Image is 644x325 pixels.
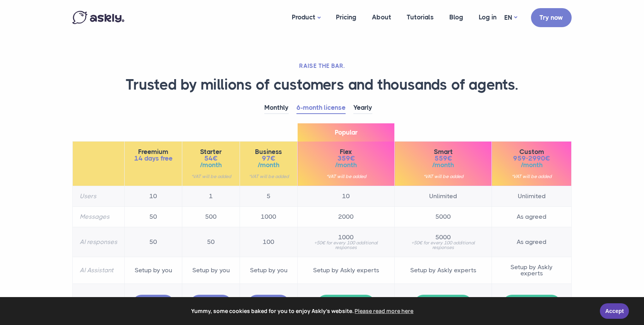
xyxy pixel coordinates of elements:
[240,257,298,284] td: Setup by you
[499,162,564,168] span: /month
[305,149,387,155] span: Flex
[402,174,485,179] small: *VAT will be added
[247,295,290,315] a: Try free
[402,155,485,162] span: 559€
[125,186,182,206] td: 10
[189,149,233,155] span: Starter
[354,305,415,317] a: learn more about cookies
[492,206,572,227] td: As agreed
[305,155,387,162] span: 359€
[471,2,504,32] a: Log in
[284,2,328,33] a: Product
[298,257,395,284] td: Setup by Askly experts
[600,303,629,319] a: Accept
[132,155,175,162] span: 14 days free
[531,8,572,27] a: Try now
[402,162,485,168] span: /month
[73,257,125,284] th: AI Assistant
[189,155,233,162] span: 54€
[240,227,298,257] td: 100
[11,305,594,317] span: Yummy, some cookies baked for you to enjoy Askly's website.
[395,186,492,206] td: Unlimited
[240,186,298,206] td: 5
[247,149,290,155] span: Business
[125,227,182,257] td: 50
[402,240,485,250] small: +50€ for every 100 additional responses
[247,162,290,168] span: /month
[499,149,564,155] span: Custom
[316,295,376,315] a: Book a demo
[328,2,364,32] a: Pricing
[499,155,564,162] span: 959-2990€
[504,12,517,23] a: EN
[182,186,240,206] td: 1
[132,149,175,155] span: Freemium
[132,295,175,315] a: Try free
[182,206,240,227] td: 500
[72,62,572,70] h2: RAISE THE BAR.
[305,162,387,168] span: /month
[305,240,387,250] small: +50€ for every 100 additional responses
[305,174,387,179] small: *VAT will be added
[499,239,564,245] span: As agreed
[189,295,233,315] a: Try free
[298,123,394,142] span: Popular
[125,206,182,227] td: 50
[247,155,290,162] span: 97€
[492,186,572,206] td: Unlimited
[189,162,233,168] span: /month
[353,102,372,114] a: Yearly
[364,2,399,32] a: About
[442,2,471,32] a: Blog
[399,2,442,32] a: Tutorials
[240,206,298,227] td: 1000
[125,257,182,284] td: Setup by you
[402,234,485,240] span: 5000
[499,174,564,179] small: *VAT will be added
[182,227,240,257] td: 50
[72,76,572,94] h1: Trusted by millions of customers and thousands of agents.
[247,174,290,179] small: *VAT will be added
[296,102,346,114] a: 6-month license
[189,174,233,179] small: *VAT will be added
[395,257,492,284] td: Setup by Askly experts
[182,257,240,284] td: Setup by you
[395,206,492,227] td: 5000
[305,234,387,240] span: 1000
[502,295,562,315] a: Book a demo
[298,206,395,227] td: 2000
[402,149,485,155] span: Smart
[73,227,125,257] th: AI responses
[73,206,125,227] th: Messages
[264,102,289,114] a: Monthly
[413,295,473,315] a: Book a demo
[298,186,395,206] td: 10
[72,11,124,24] img: Askly
[492,257,572,284] td: Setup by Askly experts
[73,186,125,206] th: Users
